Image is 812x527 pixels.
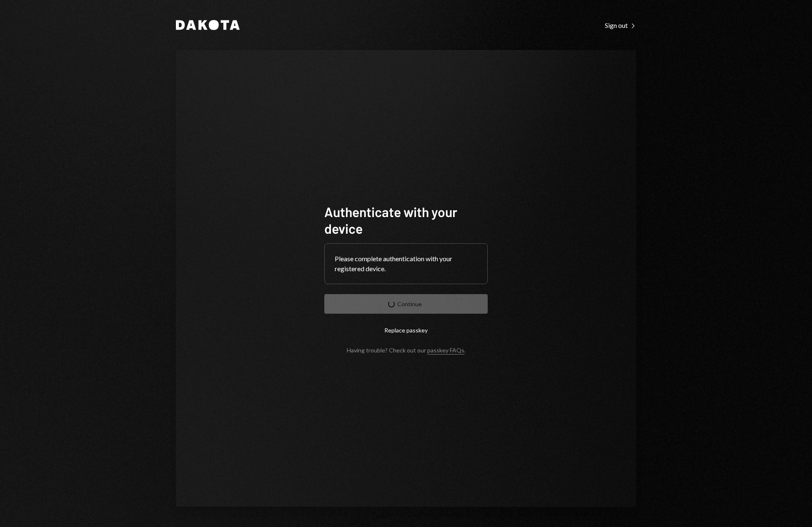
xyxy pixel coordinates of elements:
div: Sign out [605,21,636,30]
a: passkey FAQs [427,347,464,355]
h1: Authenticate with your device [324,203,488,237]
div: Having trouble? Check out our . [347,347,466,354]
a: Sign out [605,20,636,30]
button: Replace passkey [324,320,488,340]
div: Please complete authentication with your registered device. [335,254,477,274]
